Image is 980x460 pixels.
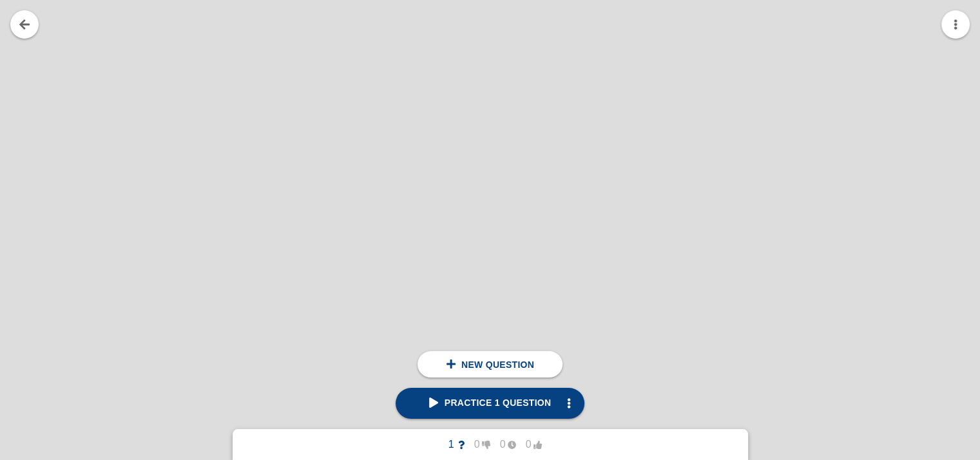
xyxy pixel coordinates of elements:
button: 1000 [428,434,552,455]
span: 0 [490,439,516,450]
span: 0 [516,439,542,450]
span: New question [461,359,534,370]
a: Go back to your notes [10,10,39,39]
span: 1 [439,439,465,450]
span: Practice 1 question [429,398,552,408]
span: 0 [465,439,490,450]
a: Practice 1 question [396,388,585,419]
